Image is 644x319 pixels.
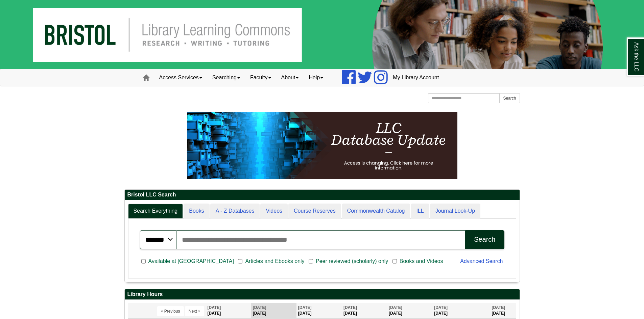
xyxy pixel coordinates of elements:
[434,305,448,310] span: [DATE]
[343,305,357,310] span: [DATE]
[388,69,444,86] a: My Library Account
[185,306,204,316] button: Next »
[125,190,520,200] h2: Bristol LLC Search
[157,306,184,316] button: « Previous
[242,257,307,265] span: Articles and Ebooks only
[411,204,429,219] a: ILL
[492,305,505,310] span: [DATE]
[397,257,446,265] span: Books and Videos
[499,93,520,103] button: Search
[342,303,387,318] th: [DATE]
[465,230,504,249] button: Search
[253,305,266,310] span: [DATE]
[184,204,209,219] a: Books
[260,204,288,219] a: Videos
[432,303,490,318] th: [DATE]
[474,236,495,243] div: Search
[141,258,146,264] input: Available at [GEOGRAPHIC_DATA]
[296,303,342,318] th: [DATE]
[460,258,503,264] a: Advanced Search
[208,305,221,310] span: [DATE]
[187,112,457,179] img: HTML tutorial
[154,69,207,86] a: Access Services
[276,69,304,86] a: About
[245,69,276,86] a: Faculty
[313,257,391,265] span: Peer reviewed (scholarly) only
[342,204,410,219] a: Commonwealth Catalog
[309,258,313,264] input: Peer reviewed (scholarly) only
[128,204,183,219] a: Search Everything
[146,257,237,265] span: Available at [GEOGRAPHIC_DATA]
[392,258,397,264] input: Books and Videos
[387,303,432,318] th: [DATE]
[238,258,242,264] input: Articles and Ebooks only
[210,204,260,219] a: A - Z Databases
[490,303,516,318] th: [DATE]
[430,204,480,219] a: Journal Look-Up
[251,303,296,318] th: [DATE]
[125,289,520,300] h2: Library Hours
[206,303,251,318] th: [DATE]
[207,69,245,86] a: Searching
[389,305,402,310] span: [DATE]
[288,204,341,219] a: Course Reserves
[298,305,312,310] span: [DATE]
[304,69,328,86] a: Help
